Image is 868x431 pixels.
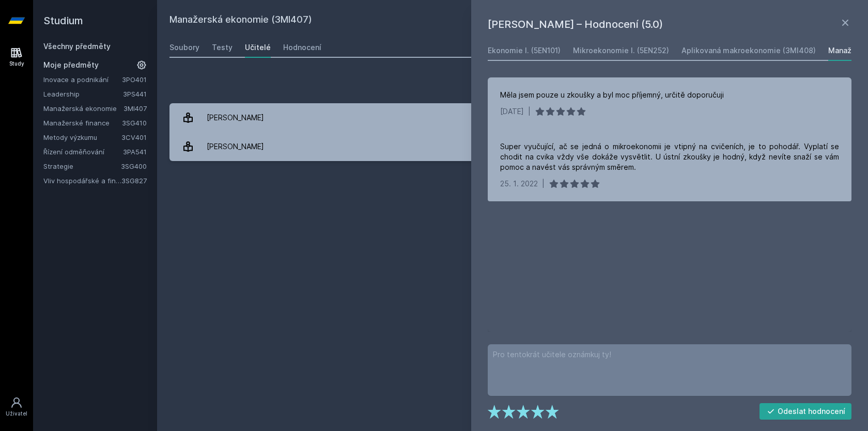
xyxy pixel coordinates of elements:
a: Study [2,41,31,73]
div: | [528,106,531,117]
a: Učitelé [245,37,271,58]
div: Uživatel [6,410,27,418]
div: [PERSON_NAME] [207,136,264,157]
div: [PERSON_NAME] [207,107,264,128]
a: Manažerské finance [43,118,122,128]
a: Manažerská ekonomie [43,103,123,114]
a: Metody výzkumu [43,132,121,142]
a: 3SG410 [122,119,147,127]
a: Testy [212,37,233,58]
div: Testy [212,42,233,53]
a: Hodnocení [283,37,321,58]
span: Moje předměty [43,60,99,70]
a: 3CV401 [121,133,147,141]
div: Study [9,60,24,68]
a: Řízení odměňování [43,147,123,157]
a: 3SG400 [121,162,147,170]
div: Super vyučující, ač se jedná o mikroekonomii je vtipný na cvičeních, je to pohodář. Vyplatí se ch... [500,141,839,172]
a: [PERSON_NAME] 2 hodnocení 5.0 [169,103,856,132]
div: Učitelé [245,42,271,53]
div: Měla jsem pouze u zkoušky a byl moc příjemný, určitě doporučuji [500,90,724,100]
a: 3MI407 [123,104,147,113]
a: 3PO401 [122,75,147,84]
div: [DATE] [500,106,524,117]
a: 3PS441 [123,90,147,98]
a: 3PA541 [123,148,147,156]
a: Soubory [169,37,199,58]
a: Uživatel [2,391,31,423]
a: Inovace a podnikání [43,74,122,85]
a: 3SG827 [121,177,147,185]
a: Strategie [43,161,121,171]
a: Vliv hospodářské a finanční kriminality na hodnotu a strategii firmy [43,175,121,186]
a: Všechny předměty [43,42,111,51]
div: Soubory [169,42,199,53]
h2: Manažerská ekonomie (3MI407) [169,12,737,29]
a: Leadership [43,89,123,99]
div: Hodnocení [283,42,321,53]
a: [PERSON_NAME] 1 hodnocení 5.0 [169,132,856,161]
